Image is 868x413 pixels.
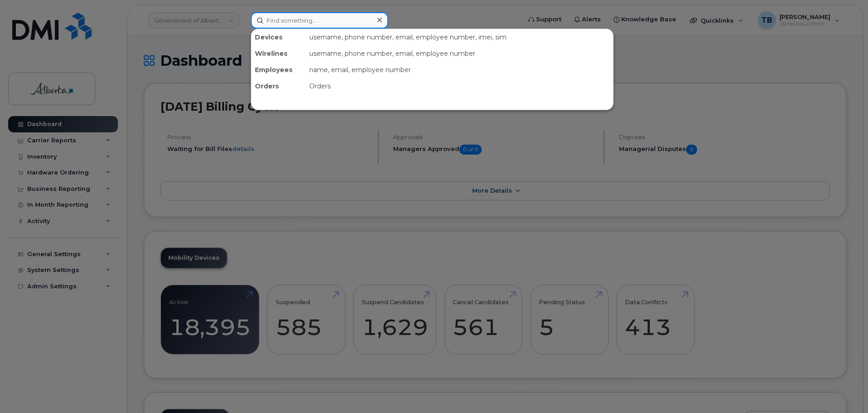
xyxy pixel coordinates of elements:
[251,29,306,45] div: Devices
[306,78,613,94] div: Orders
[306,62,613,78] div: name, email, employee number
[306,29,613,45] div: username, phone number, email, employee number, imei, sim
[251,45,306,62] div: Wirelines
[306,45,613,62] div: username, phone number, email, employee number
[251,62,306,78] div: Employees
[251,78,306,94] div: Orders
